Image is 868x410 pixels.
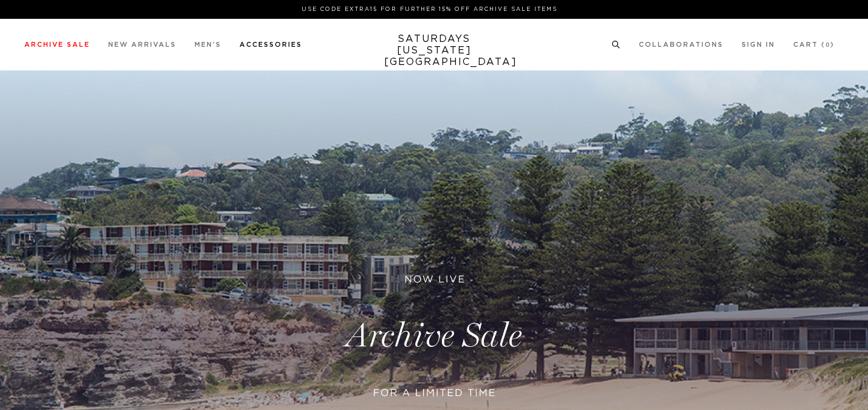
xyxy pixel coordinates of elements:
[108,41,176,48] a: New Arrivals
[239,41,302,48] a: Accessories
[29,5,830,14] p: Use Code EXTRA15 for Further 15% Off Archive Sale Items
[742,41,775,48] a: Sign In
[24,41,90,48] a: Archive Sale
[384,33,484,68] a: SATURDAYS[US_STATE][GEOGRAPHIC_DATA]
[639,41,723,48] a: Collaborations
[195,41,221,48] a: Men's
[825,43,830,48] small: 0
[793,41,835,48] a: Cart (0)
